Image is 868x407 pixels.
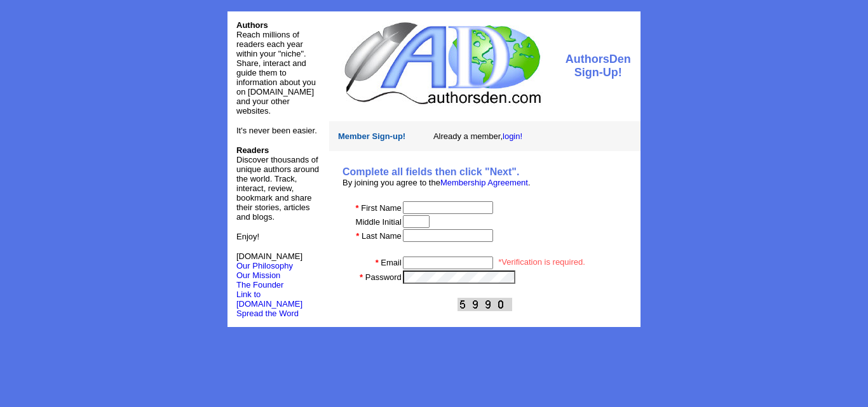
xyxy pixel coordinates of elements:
font: Email [381,258,402,267]
font: *Verification is required. [498,257,585,267]
font: Authors [236,20,268,30]
font: AuthorsDen Sign-Up! [566,53,631,79]
a: Our Philosophy [236,261,293,270]
font: By joining you agree to the . [342,178,531,187]
b: Readers [236,145,269,155]
font: Discover thousands of unique authors around the world. Track, interact, review, bookmark and shar... [236,145,319,222]
font: Already a member, [433,131,522,141]
a: Spread the Word [236,307,299,318]
font: Password [365,272,402,282]
font: [DOMAIN_NAME] [236,251,302,270]
a: The Founder [236,280,283,290]
img: This Is CAPTCHA Image [458,298,512,311]
font: Enjoy! [236,232,259,241]
a: login! [503,131,522,141]
a: Link to [DOMAIN_NAME] [236,290,302,309]
font: Middle Initial [356,217,402,227]
font: Member Sign-up! [338,131,405,141]
b: Complete all fields then click "Next". [342,166,519,177]
font: It's never been easier. [236,126,317,135]
font: Last Name [362,231,402,241]
a: Membership Agreement [440,178,528,187]
font: First Name [361,203,402,213]
font: Spread the Word [236,309,299,318]
img: logo.jpg [341,20,543,106]
font: Reach millions of readers each year within your "niche". Share, interact and guide them to inform... [236,30,316,116]
a: Our Mission [236,270,280,280]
